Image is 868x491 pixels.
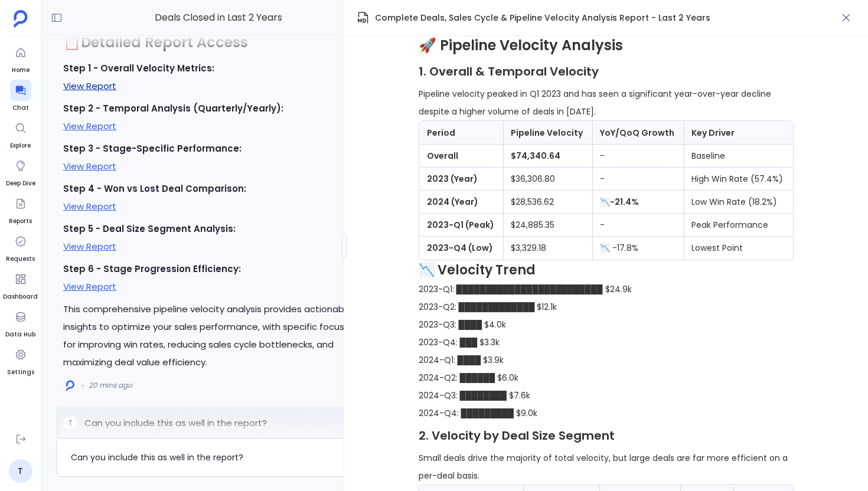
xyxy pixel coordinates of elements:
p: Pipeline velocity peaked in Q1 2023 and has seen a significant year-over-year decline despite a h... [419,85,794,120]
td: - [592,145,684,168]
strong: 2023 (Year) [427,173,478,185]
td: High Win Rate (57.4%) [684,168,793,191]
strong: $74,340.64 [511,150,560,162]
p: This comprehensive pipeline velocity analysis provides actionable insights to optimize your sales... [63,300,374,371]
span: Explore [10,141,31,150]
span: Home [10,66,31,75]
td: $24,885.35 [504,214,593,237]
strong: 2024 (Year) [427,196,478,208]
h2: 🚀 Pipeline Velocity Analysis [419,35,794,55]
strong: Overall [427,150,458,162]
span: Requests [6,254,35,264]
td: Low Win Rate (18.2%) [684,191,793,214]
td: - [592,214,684,237]
span: Reports [9,217,32,226]
a: Settings [7,344,34,377]
td: $3,329.18 [504,237,593,260]
td: $36,306.80 [504,168,593,191]
a: Dashboard [3,269,38,302]
td: $28,536.62 [504,191,593,214]
strong: Step 1 - Overall Velocity Metrics: [63,62,214,74]
span: Data Hub [5,330,35,339]
h3: 2. Velocity by Deal Size Segment [419,427,794,444]
td: 📉 -17.8% [592,237,684,260]
span: Chat [10,103,31,113]
td: Baseline [684,145,793,168]
h4: 📉 Velocity Trend [419,260,794,280]
strong: Step 2 - Temporal Analysis (Quarterly/Yearly): [63,102,283,114]
a: Data Hub [5,306,35,339]
a: Chat [10,80,31,113]
span: Deals Closed in Last 2 Years [115,10,322,25]
td: Lowest Point [684,237,793,260]
th: Period [419,122,503,145]
strong: 2023-Q4 (Low) [427,242,493,254]
strong: Step 3 - Stage-Specific Performance: [63,142,242,155]
h3: 1. Overall & Temporal Velocity [419,63,794,80]
strong: Step 4 - Won vs Lost Deal Comparison: [63,182,246,195]
a: View Report [63,200,116,212]
td: 📉 [592,191,684,214]
a: Deep Dive [6,155,35,188]
img: logo [66,380,74,391]
a: Home [10,42,31,75]
strong: Step 5 - Deal Size Segment Analysis: [63,222,236,235]
strong: -21.4% [610,196,639,208]
p: Small deals drive the majority of total velocity, but large deals are far more efficient on a per... [419,449,794,485]
strong: Step 6 - Stage Progression Efficiency: [63,263,241,275]
th: Key Driver [684,122,793,145]
span: Complete Deals, Sales Cycle & Pipeline Velocity Analysis Report - Last 2 Years [375,12,710,24]
p: 2023-Q1: █████████████████████████ $24.9k 2023-Q2: █████████████ $12.1k 2023-Q3: ████ $4.0k 2023-... [419,280,794,422]
th: Pipeline Velocity [504,122,593,145]
a: T [9,459,32,483]
a: View Report [63,280,116,293]
span: Settings [7,368,34,377]
a: Explore [10,117,31,150]
a: View Report [63,240,116,253]
th: YoY/QoQ Growth [592,122,684,145]
a: Requests [6,231,35,264]
a: View Report [63,80,116,92]
a: View Report [63,160,116,172]
span: Dashboard [3,292,38,302]
td: - [592,168,684,191]
a: Reports [9,193,32,226]
strong: 2023-Q1 (Peak) [427,219,494,231]
img: petavue logo [14,10,28,28]
td: Peak Performance [684,214,793,237]
a: View Report [63,120,116,132]
span: Deep Dive [6,179,35,188]
span: 20 mins ago [89,381,132,390]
